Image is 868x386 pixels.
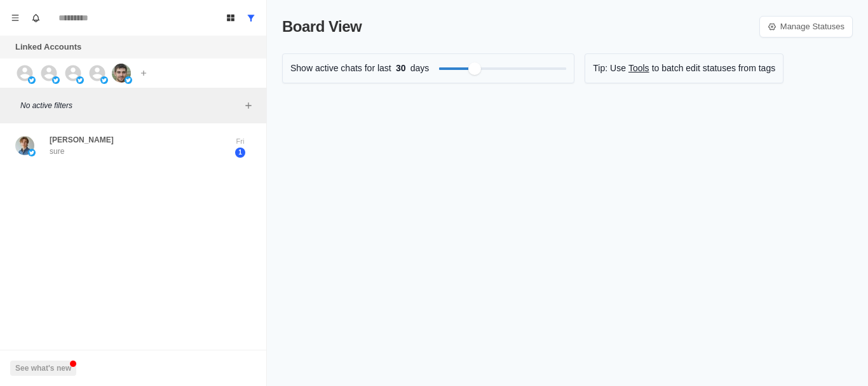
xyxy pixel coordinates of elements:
p: days [410,62,430,75]
button: Add account [136,65,151,81]
img: picture [100,76,108,84]
p: Fri [224,136,256,147]
img: picture [112,64,131,83]
img: picture [52,76,60,84]
button: Board View [220,8,241,28]
p: Linked Accounts [15,41,81,53]
p: Board View [282,15,362,38]
span: 1 [235,148,245,158]
p: to batch edit statuses from tags [652,62,776,75]
a: Tools [628,62,649,75]
span: 30 [391,62,410,75]
img: picture [125,76,132,84]
p: sure [50,146,64,157]
img: picture [15,136,34,155]
button: Add filters [241,98,256,113]
img: picture [28,76,36,84]
p: No active filters [20,100,241,111]
img: picture [76,76,84,84]
div: Filter by activity days [468,62,481,75]
p: Show active chats for last [290,62,391,75]
button: Menu [5,8,25,28]
img: picture [28,149,36,156]
p: Tip: Use [593,62,626,75]
p: [PERSON_NAME] [50,134,114,146]
button: See what's new [10,361,76,376]
button: Notifications [25,8,46,28]
a: Manage Statuses [759,16,853,38]
button: Show all conversations [241,8,261,28]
